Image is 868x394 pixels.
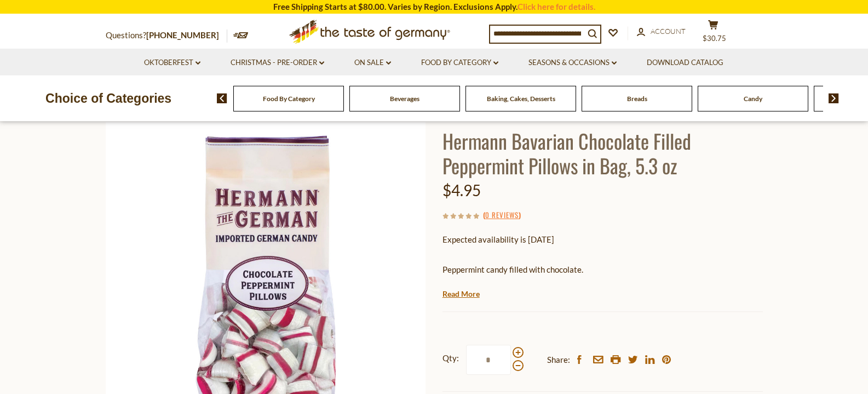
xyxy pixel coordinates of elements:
a: Candy [744,95,762,103]
p: Expected availability is [DATE] [442,233,763,246]
p: Questions? [106,28,227,43]
span: $30.75 [703,34,726,43]
img: previous arrow [217,93,227,103]
button: $30.75 [697,20,730,47]
a: Seasons & Occasions [528,57,617,69]
a: Food By Category [263,95,315,103]
img: next arrow [829,93,839,103]
a: Breads [627,95,647,103]
a: Oktoberfest [144,57,200,69]
span: ( ) [483,209,521,220]
input: Qty: [466,345,511,375]
a: 0 Reviews [485,209,519,221]
a: [PHONE_NUMBER] [146,30,219,40]
span: $4.95 [442,181,481,199]
a: On Sale [354,57,391,69]
a: Download Catalog [647,57,723,69]
a: Account [637,26,686,38]
h1: Hermann Bavarian Chocolate Filled Peppermint Pillows in Bag, 5.3 oz [442,128,763,178]
a: Read More [442,289,480,299]
span: Share: [547,353,570,367]
a: Christmas - PRE-ORDER [231,57,324,69]
strong: Qty: [442,351,459,365]
p: Peppermint candy filled with chocolate. [442,263,763,277]
p: Produced in [GEOGRAPHIC_DATA], close to the spring of the Danube in the Swabian hills of [GEOGRAP... [442,285,763,298]
a: Food By Category [421,57,498,69]
a: Click here for details. [518,2,595,11]
a: Baking, Cakes, Desserts [487,95,555,103]
span: Account [651,27,686,36]
a: Beverages [390,95,419,103]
